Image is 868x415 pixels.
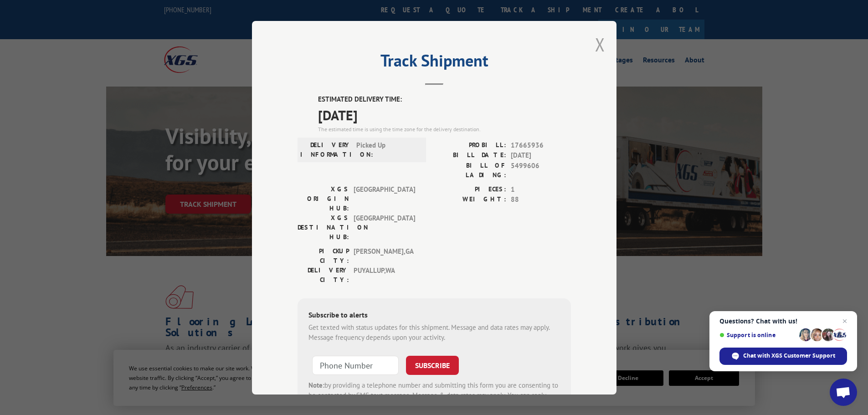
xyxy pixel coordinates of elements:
strong: Note: [308,380,324,389]
span: 5499606 [511,160,571,179]
label: PROBILL: [434,140,506,150]
label: PICKUP CITY: [298,246,349,265]
div: by providing a telephone number and submitting this form you are consenting to be contacted by SM... [308,380,560,411]
div: Open chat [830,379,857,406]
span: Picked Up [356,140,418,159]
span: [PERSON_NAME] , GA [354,246,415,265]
span: PUYALLUP , WA [354,265,415,284]
span: [GEOGRAPHIC_DATA] [354,213,415,241]
span: 1 [511,184,571,195]
label: BILL DATE: [434,150,506,161]
label: DELIVERY INFORMATION: [300,140,352,159]
label: XGS ORIGIN HUB: [298,184,349,213]
span: Support is online [719,332,796,338]
span: Questions? Chat with us! [719,318,847,325]
div: The estimated time is using the time zone for the delivery destination. [318,125,571,133]
span: Close chat [839,316,850,327]
span: [DATE] [318,104,571,125]
span: 17665936 [511,140,571,150]
h2: Track Shipment [298,54,571,72]
label: BILL OF LADING: [434,160,506,179]
span: [DATE] [511,150,571,161]
div: Chat with XGS Customer Support [719,348,847,365]
span: Chat with XGS Customer Support [743,352,835,360]
label: WEIGHT: [434,195,506,205]
div: Subscribe to alerts [308,309,560,322]
label: ESTIMATED DELIVERY TIME: [318,94,571,105]
span: [GEOGRAPHIC_DATA] [354,184,415,213]
div: Get texted with status updates for this shipment. Message and data rates may apply. Message frequ... [308,322,560,343]
button: Close modal [595,32,605,56]
span: 88 [511,195,571,205]
input: Phone Number [312,355,399,374]
label: PIECES: [434,184,506,195]
label: DELIVERY CITY: [298,265,349,284]
button: SUBSCRIBE [406,355,459,374]
label: XGS DESTINATION HUB: [298,213,349,241]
